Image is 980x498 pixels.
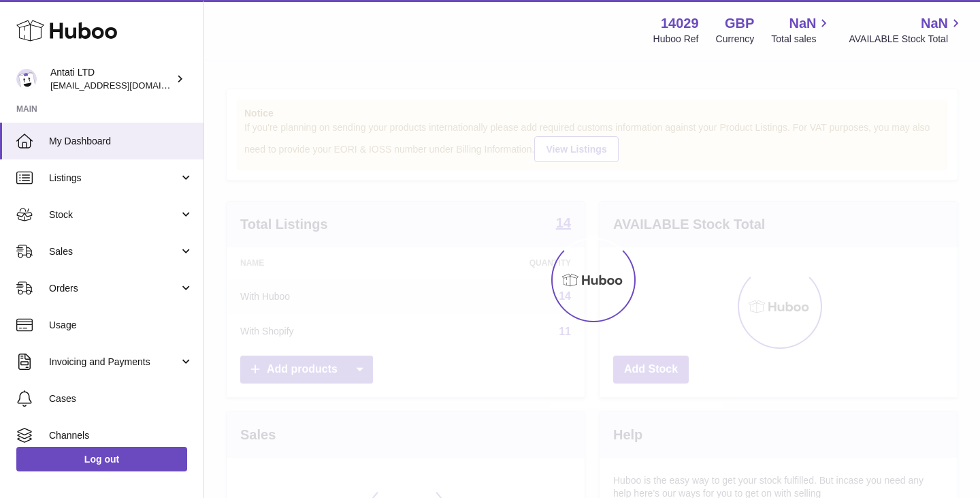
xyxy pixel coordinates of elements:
a: NaN Total sales [771,14,832,46]
span: Total sales [771,33,832,46]
div: Huboo Ref [653,33,699,46]
span: Channels [49,429,193,442]
div: Currency [716,33,755,46]
span: Sales [49,245,179,258]
span: NaN [789,14,816,33]
div: Antati LTD [50,66,173,92]
span: Cases [49,392,193,405]
a: Log out [16,447,187,471]
span: [EMAIL_ADDRESS][DOMAIN_NAME] [50,80,200,91]
span: AVAILABLE Stock Total [849,33,964,46]
img: toufic@antatiskin.com [16,69,37,89]
strong: GBP [725,14,754,33]
span: Listings [49,172,179,185]
span: Usage [49,319,193,332]
a: NaN AVAILABLE Stock Total [849,14,964,46]
strong: 14029 [661,14,699,33]
span: NaN [921,14,948,33]
span: My Dashboard [49,135,193,148]
span: Stock [49,208,179,221]
span: Orders [49,282,179,295]
span: Invoicing and Payments [49,356,179,369]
